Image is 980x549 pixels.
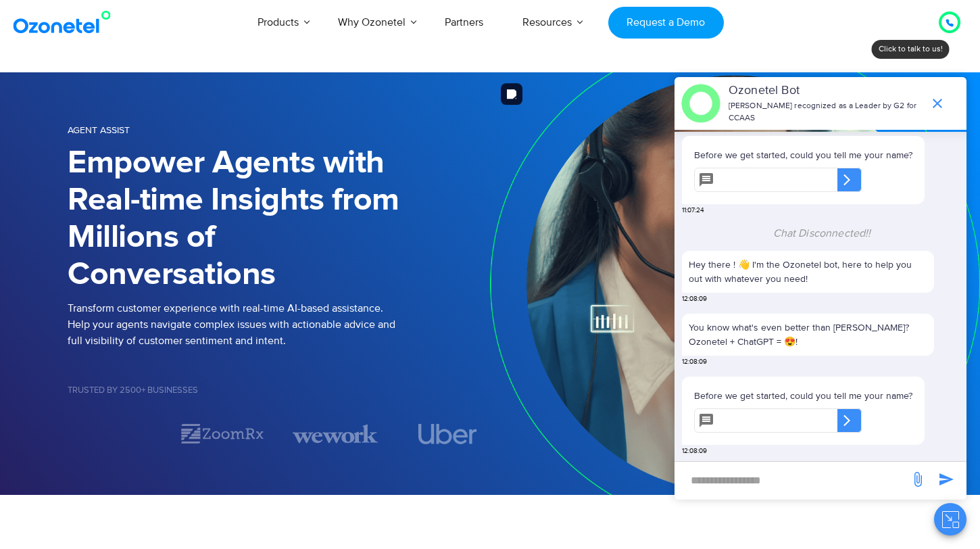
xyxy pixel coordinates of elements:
h5: Trusted by 2500+ Businesses [68,386,490,395]
p: Transform customer experience with real-time AI-based assistance. Help your agents navigate compl... [68,300,490,349]
img: header [681,84,720,123]
span: 12:08:09 [682,294,707,304]
p: Hey there ! 👋 I'm the Ozonetel bot, here to help you out with whatever you need! [689,258,927,286]
span: send message [904,466,931,493]
span: 11:07:24 [682,206,704,216]
div: 3 / 7 [293,422,378,446]
a: Request a Demo [608,7,724,39]
img: wework [293,422,378,446]
img: uber [418,424,476,444]
span: 12:08:09 [682,446,707,456]
div: new-msg-input [681,469,903,493]
div: 1 / 7 [68,426,153,442]
p: Before we get started, could you tell me your name? [694,389,912,403]
span: Chat Disconnected!! [773,226,871,240]
span: end chat or minimize [924,90,951,117]
div: 2 / 7 [180,422,265,446]
p: [PERSON_NAME] recognized as a Leader by G2 for CCAAS [729,100,923,124]
span: send message [933,466,960,493]
p: You know what's even better than [PERSON_NAME]? Ozonetel + ChatGPT = 😍! [689,320,927,349]
p: Before we get started, could you tell me your name? [694,148,912,162]
p: Ozonetel Bot [729,82,923,100]
img: zoomrx [180,422,265,446]
button: Close chat [934,503,966,535]
span: Agent Assist [68,124,130,136]
div: Image Carousel [68,422,490,446]
h1: Empower Agents with Real-time Insights from Millions of Conversations [68,145,490,293]
div: 4 / 7 [405,424,490,444]
span: 12:08:09 [682,357,707,367]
